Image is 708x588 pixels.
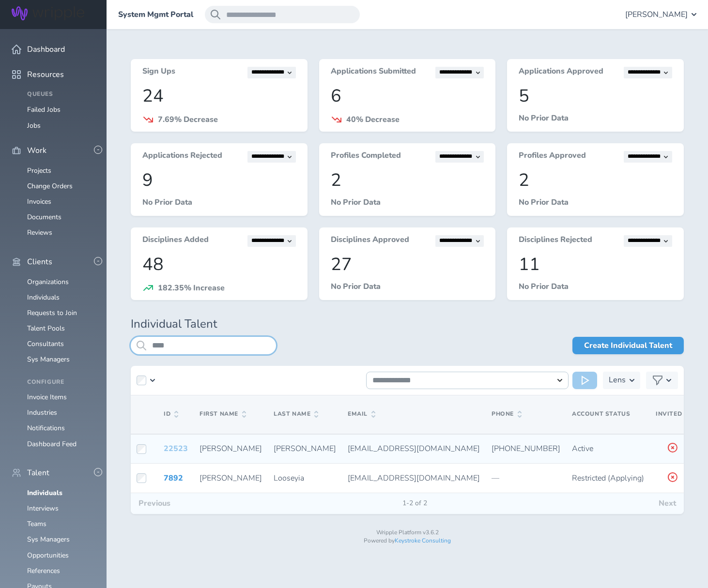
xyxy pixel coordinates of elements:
[519,113,569,123] span: No Prior Data
[625,6,696,23] button: [PERSON_NAME]
[158,283,225,293] span: 182.35% Increase
[519,255,672,274] p: 11
[572,443,593,454] span: Active
[27,212,62,222] a: Documents
[348,473,480,483] span: [EMAIL_ADDRESS][DOMAIN_NAME]
[27,379,95,386] h4: Configure
[27,408,57,417] a: Industries
[519,86,672,106] p: 5
[274,443,336,454] span: [PERSON_NAME]
[348,411,375,418] span: Email
[164,443,188,454] a: 22523
[12,6,84,20] img: Wripple
[27,566,60,575] a: References
[27,339,64,348] a: Consultants
[519,197,569,208] span: No Prior Data
[274,473,304,483] span: Looseyia
[572,337,684,354] a: Create Individual Talent
[27,257,52,266] span: Clients
[142,255,296,274] p: 48
[27,181,73,191] a: Change Orders
[158,114,218,125] span: 7.69% Decrease
[142,235,209,247] h3: Disciplines Added
[331,235,409,247] h3: Disciplines Approved
[200,411,246,418] span: First Name
[142,86,296,106] p: 24
[27,504,59,513] a: Interviews
[27,277,69,286] a: Organizations
[492,411,522,418] span: Phone
[27,293,60,302] a: Individuals
[625,10,688,19] span: [PERSON_NAME]
[131,317,684,331] h1: Individual Talent
[131,538,684,544] p: Powered by
[118,10,193,19] a: System Mgmt Portal
[27,91,95,98] h4: Queues
[27,535,70,544] a: Sys Managers
[27,121,41,130] a: Jobs
[656,411,690,418] span: Invited
[331,170,484,190] p: 2
[331,67,416,78] h3: Applications Submitted
[27,308,77,317] a: Requests to Join
[27,551,69,560] a: Opportunities
[346,114,400,125] span: 40% Decrease
[519,67,603,78] h3: Applications Approved
[651,493,684,513] button: Next
[94,146,102,154] button: -
[395,537,451,544] a: Keystroke Consulting
[164,411,178,418] span: ID
[94,468,102,476] button: -
[519,170,672,190] p: 2
[331,197,381,208] span: No Prior Data
[27,439,77,449] a: Dashboard Feed
[331,255,484,274] p: 27
[27,423,65,433] a: Notifications
[27,166,51,175] a: Projects
[331,281,381,292] span: No Prior Data
[142,151,222,163] h3: Applications Rejected
[27,519,46,528] a: Teams
[27,45,65,54] span: Dashboard
[331,86,484,106] p: 6
[27,228,52,237] a: Reviews
[94,257,102,265] button: -
[395,499,435,507] span: 1-2 of 2
[27,355,70,364] a: Sys Managers
[519,281,569,292] span: No Prior Data
[142,197,192,208] span: No Prior Data
[27,392,67,402] a: Invoice Items
[27,197,51,206] a: Invoices
[519,235,592,247] h3: Disciplines Rejected
[492,474,560,482] p: —
[492,443,560,454] span: [PHONE_NUMBER]
[142,170,296,190] p: 9
[27,324,65,333] a: Talent Pools
[609,372,626,389] h3: Lens
[200,443,262,454] span: [PERSON_NAME]
[331,151,401,163] h3: Profiles Completed
[27,468,49,477] span: Talent
[27,105,61,114] a: Failed Jobs
[142,67,175,78] h3: Sign Ups
[572,410,630,418] span: Account Status
[200,473,262,483] span: [PERSON_NAME]
[27,488,62,498] a: Individuals
[572,372,597,389] button: Run Action
[27,146,46,155] span: Work
[27,70,64,79] span: Resources
[519,151,586,163] h3: Profiles Approved
[348,443,480,454] span: [EMAIL_ADDRESS][DOMAIN_NAME]
[274,411,318,418] span: Last Name
[131,493,178,513] button: Previous
[131,529,684,536] p: Wripple Platform v3.6.2
[603,372,640,389] button: Lens
[572,473,644,483] span: Restricted (Applying)
[164,473,183,483] a: 7892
